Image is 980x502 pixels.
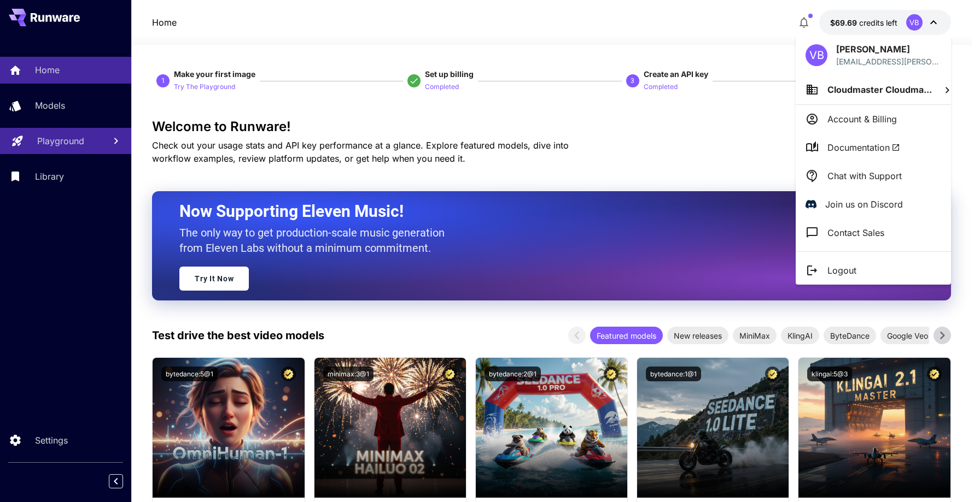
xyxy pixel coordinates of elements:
[836,56,941,67] p: [EMAIL_ADDRESS][PERSON_NAME][DOMAIN_NAME]
[836,56,941,67] div: vikramananta.bhiwapurkar@bluestacks.com
[827,264,856,277] p: Logout
[827,169,902,182] p: Chat with Support
[827,141,900,154] span: Documentation
[796,75,951,104] button: Cloudmaster Cloudma...
[825,198,903,211] p: Join us on Discord
[836,43,941,56] p: [PERSON_NAME]
[806,44,827,66] div: VB
[827,84,932,95] span: Cloudmaster Cloudma...
[827,113,897,126] p: Account & Billing
[827,226,884,239] p: Contact Sales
